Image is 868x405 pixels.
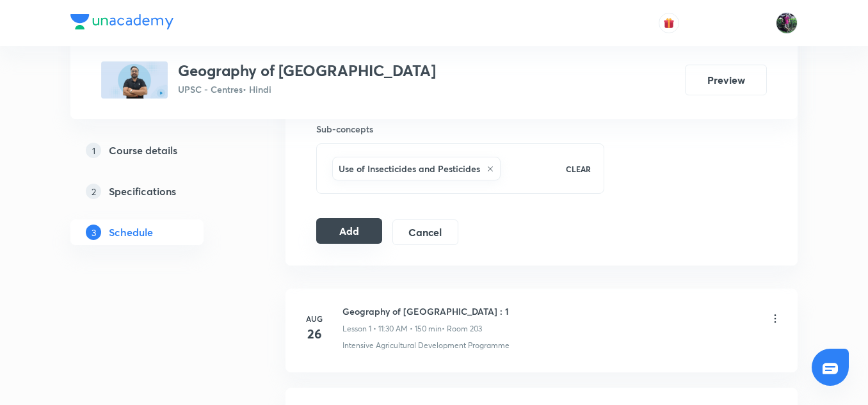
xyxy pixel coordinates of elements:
p: 1 [86,143,101,158]
button: Preview [685,65,767,95]
h6: Sub-concepts [316,122,604,136]
img: Company Logo [70,14,173,29]
button: avatar [659,13,679,33]
p: CLEAR [566,163,591,175]
h5: Course details [109,143,177,158]
p: 2 [86,184,101,199]
h5: Schedule [109,225,153,240]
p: 3 [86,225,101,240]
img: avatar [663,17,675,29]
p: Intensive Agricultural Development Programme [342,340,510,351]
button: Cancel [392,219,458,245]
a: Company Logo [70,14,173,33]
img: Ravishekhar Kumar [776,12,798,34]
img: 4c890aaa64ca47e3827b71abd46aef20.jpg [101,61,168,99]
h5: Specifications [109,184,176,199]
a: 1Course details [70,138,245,163]
p: Lesson 1 • 11:30 AM • 150 min [342,323,442,335]
h4: 26 [301,324,327,344]
a: 2Specifications [70,179,245,204]
p: UPSC - Centres • Hindi [178,83,436,96]
button: Add [316,218,382,244]
h6: Use of Insecticides and Pesticides [339,162,480,175]
p: • Room 203 [442,323,482,335]
h6: Geography of [GEOGRAPHIC_DATA] : 1 [342,305,509,318]
h3: Geography of [GEOGRAPHIC_DATA] [178,61,436,80]
h6: Aug [301,313,327,324]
